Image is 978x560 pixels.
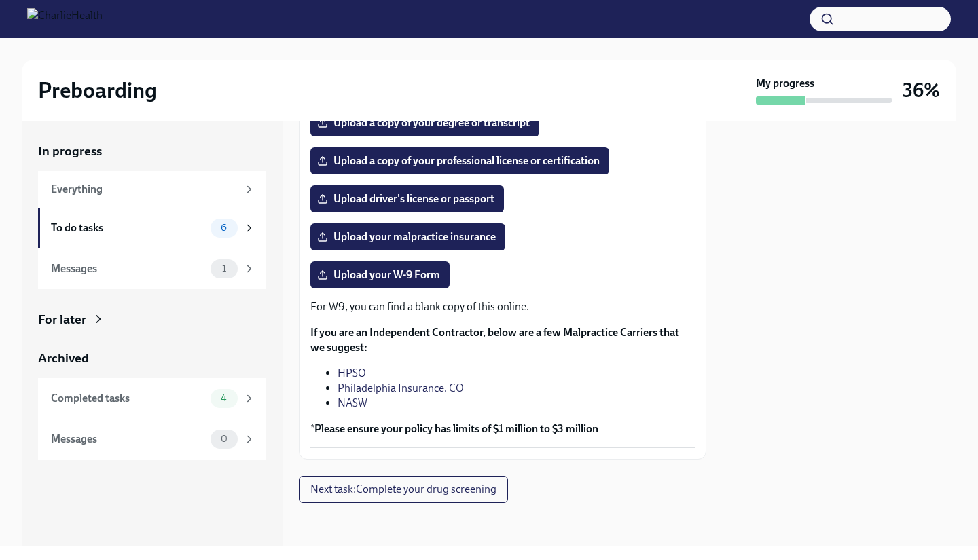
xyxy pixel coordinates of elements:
div: To do tasks [51,221,205,236]
strong: If you are an Independent Contractor, below are a few Malpractice Carriers that we suggest: [310,326,679,354]
div: Everything [51,182,238,197]
span: Upload driver's license or passport [320,192,494,206]
div: Completed tasks [51,391,205,406]
a: HPSO [338,367,366,379]
span: 1 [214,263,234,274]
a: To do tasks6 [38,208,266,248]
label: Upload your W-9 Form [310,261,450,288]
div: Messages [51,432,205,447]
a: Archived [38,350,266,367]
span: Upload a copy of your degree or transcript [320,116,530,130]
a: Everything [38,171,266,208]
label: Upload driver's license or passport [310,185,504,212]
div: Messages [51,261,205,276]
strong: My progress [756,76,814,91]
label: Upload a copy of your professional license or certification [310,147,609,174]
h3: 36% [903,78,940,102]
span: 0 [213,434,236,444]
span: Upload a copy of your professional license or certification [320,154,600,168]
span: 4 [213,393,235,403]
span: Upload your malpractice insurance [320,230,496,244]
a: In progress [38,143,266,160]
label: Upload your malpractice insurance [310,223,505,250]
a: NASW [338,396,367,409]
h2: Preboarding [38,77,157,104]
span: Upload your W-9 Form [320,268,440,282]
span: Next task : Complete your drug screening [310,483,496,496]
img: CharlieHealth [27,8,103,30]
strong: Please ensure your policy has limits of $1 million to $3 million [314,422,598,435]
span: 6 [213,223,235,233]
p: For W9, you can find a blank copy of this online. [310,299,695,314]
a: Completed tasks4 [38,378,266,419]
a: For later [38,311,266,329]
button: Next task:Complete your drug screening [299,476,508,503]
a: Messages1 [38,248,266,289]
label: Upload a copy of your degree or transcript [310,109,539,136]
div: For later [38,311,86,329]
a: Messages0 [38,419,266,460]
a: Philadelphia Insurance. CO [338,381,464,394]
